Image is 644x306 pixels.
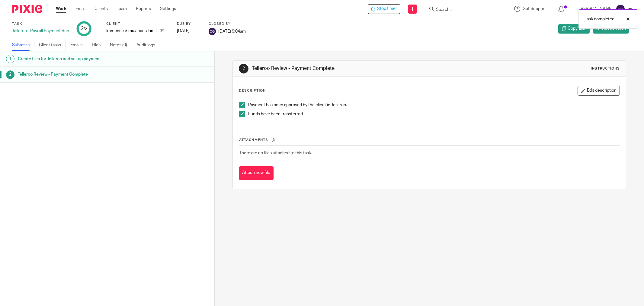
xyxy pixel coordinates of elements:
div: 2 [239,64,248,73]
label: Client [106,21,169,26]
a: Clients [95,6,108,12]
a: Email [75,6,85,12]
button: Attach new file [239,166,274,180]
p: Description [239,88,266,93]
div: Immense Simulations Limited - Telleroo - Payroll Payment Run [368,4,400,14]
span: There are no files attached to this task. [239,151,312,155]
a: Emails [70,39,87,51]
img: svg%3E [209,28,216,35]
img: svg%3E [616,4,625,14]
div: Instructions [591,66,620,71]
a: Subtasks [12,39,34,51]
span: Attachments [239,138,268,142]
a: Notes (0) [110,39,132,51]
p: Payment has been approved by the client in Telleroo. [248,102,620,108]
a: Files [92,39,105,51]
label: Closed by [209,21,246,26]
div: 2 [6,70,14,79]
p: Funds have been transferred. [248,111,620,117]
a: Reports [136,6,151,12]
div: 1 [6,55,14,63]
h1: Telleroo Review - Payment Complete [18,70,145,79]
img: Pixie [12,5,42,13]
div: Telleroo - Payroll Payment Run [12,28,69,34]
p: Task completed. [585,16,615,22]
a: Work [56,6,66,12]
span: [DATE] 9:04am [218,29,246,33]
label: Task [12,21,69,26]
button: Edit description [578,86,620,96]
a: Audit logs [136,39,160,51]
p: Immense Simulations Limited [106,28,157,34]
label: Due by [177,21,201,26]
div: [DATE] [177,28,201,34]
a: Client tasks [39,39,66,51]
a: Settings [160,6,176,12]
h1: Telleroo Review - Payment Complete [252,65,442,72]
h1: Create files for Telleroo and set up payment [18,54,145,63]
a: Team [117,6,127,12]
div: 2 [81,25,87,32]
small: /2 [84,27,87,31]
